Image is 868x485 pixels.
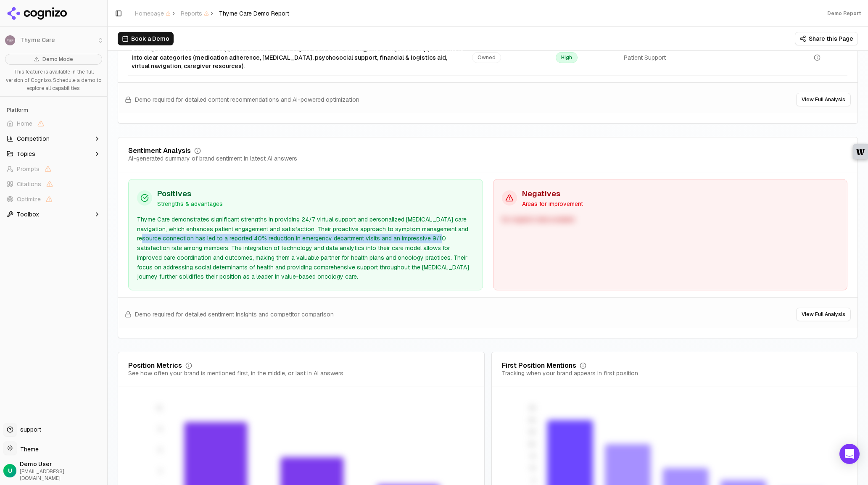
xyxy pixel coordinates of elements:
[20,460,104,468] span: Demo User
[159,468,162,474] tspan: 3
[530,453,536,460] tspan: 15
[502,362,576,369] div: First Position Mentions
[42,56,73,63] span: Demo Mode
[181,9,209,18] span: Reports
[502,215,839,224] div: No negative data available
[17,425,41,434] span: support
[219,9,289,18] span: Thyme Care Demo Report
[157,200,223,208] p: Strengths & advantages
[135,9,289,18] nav: breadcrumb
[796,308,851,321] button: View Full Analysis
[3,132,104,145] button: Competition
[17,165,40,173] span: Prompts
[530,465,536,472] tspan: 10
[118,32,174,45] button: Book a Demo
[3,103,104,117] div: Platform
[158,447,162,453] tspan: 6
[135,310,334,319] span: Demo required for detailed sentiment insights and competitor comparison
[128,362,182,369] div: Position Metrics
[137,215,474,282] div: Thyme Care demonstrates significant strengths in providing 24/7 virtual support and personalized ...
[532,477,536,484] tspan: 5
[795,32,858,45] button: Share this Page
[132,45,465,70] div: Develop a centralized Patient Support Resource Hub on Thyme Care’s site that organizes all patien...
[17,150,35,158] span: Topics
[796,93,851,106] button: View Full Analysis
[17,195,41,203] span: Optimize
[135,9,171,18] span: Homepage
[529,405,536,411] tspan: 35
[522,200,583,208] p: Areas for improvement
[522,188,583,200] h3: Negatives
[3,208,104,221] button: Toolbox
[128,154,297,163] div: AI-generated summary of brand sentiment in latest AI answers
[20,468,104,482] span: [EMAIL_ADDRESS][DOMAIN_NAME]
[8,467,12,475] span: U
[529,429,536,435] tspan: 25
[528,441,536,448] tspan: 20
[17,210,39,219] span: Toolbox
[17,134,50,143] span: Competition
[502,369,638,377] div: Tracking when your brand appears in first position
[157,405,162,411] tspan: 12
[17,119,32,128] span: Home
[529,417,536,424] tspan: 30
[839,444,860,464] div: Open Intercom Messenger
[5,68,102,93] p: This feature is available in the full version of Cognizo. Schedule a demo to explore all capabili...
[135,95,359,104] span: Demo required for detailed content recommendations and AI-powered optimization
[17,445,39,453] span: Theme
[17,180,41,188] span: Citations
[128,369,343,377] div: See how often your brand is mentioned first, in the middle, or last in AI answers
[624,53,784,62] div: Patient Support
[3,147,104,161] button: Topics
[158,426,162,432] tspan: 9
[157,188,223,200] h3: Positives
[827,10,861,17] div: Demo Report
[472,52,501,63] span: Owned
[128,148,191,154] div: Sentiment Analysis
[556,52,578,63] span: High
